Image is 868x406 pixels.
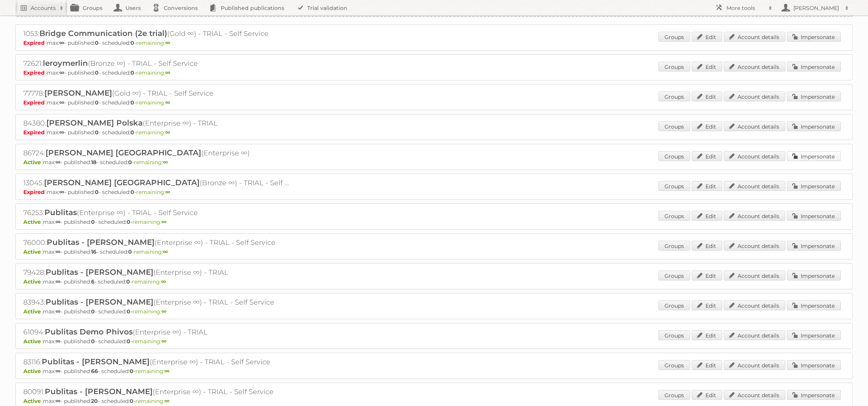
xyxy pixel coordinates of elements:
[724,181,785,191] a: Account details
[658,330,690,340] a: Groups
[658,151,690,161] a: Groups
[23,218,845,225] p: max: - published: - scheduled: -
[161,278,166,285] strong: ∞
[23,278,845,285] p: max: - published: - scheduled: -
[127,308,130,315] strong: 0
[23,327,291,337] h2: 61094: (Enterprise ∞) - TRIAL
[23,69,845,76] p: max: - published: - scheduled: -
[91,278,94,285] strong: 6
[724,271,785,280] a: Account details
[59,39,64,46] strong: ∞
[23,297,291,307] h2: 83943: (Enterprise ∞) - TRIAL - Self Service
[130,398,134,404] strong: 0
[23,29,291,39] h2: 1053: (Gold ∞) - TRIAL - Self Service
[23,159,43,166] span: Active
[165,129,170,136] strong: ∞
[47,238,155,247] span: Publitas - [PERSON_NAME]
[163,159,168,166] strong: ∞
[132,338,166,345] span: remaining:
[23,238,291,248] h2: 76000: (Enterprise ∞) - TRIAL - Self Service
[724,211,785,221] a: Account details
[787,360,841,370] a: Impersonate
[44,208,77,217] span: Publitas
[724,91,785,101] a: Account details
[55,159,60,166] strong: ∞
[658,271,690,280] a: Groups
[787,300,841,310] a: Impersonate
[46,118,143,127] span: [PERSON_NAME] Polska
[55,248,60,255] strong: ∞
[55,308,60,315] strong: ∞
[95,129,99,136] strong: 0
[55,338,60,345] strong: ∞
[724,32,785,42] a: Account details
[23,267,291,277] h2: 79428: (Enterprise ∞) - TRIAL
[165,69,170,76] strong: ∞
[726,4,765,12] h2: More tools
[791,4,841,12] h2: [PERSON_NAME]
[787,211,841,221] a: Impersonate
[23,148,291,158] h2: 86724: (Enterprise ∞)
[23,248,43,255] span: Active
[91,248,96,255] strong: 16
[724,300,785,310] a: Account details
[42,357,150,366] span: Publitas - [PERSON_NAME]
[163,248,168,255] strong: ∞
[724,241,785,251] a: Account details
[692,62,722,72] a: Edit
[692,211,722,221] a: Edit
[692,241,722,251] a: Edit
[23,189,47,196] span: Expired
[23,278,43,285] span: Active
[692,360,722,370] a: Edit
[658,121,690,131] a: Groups
[787,62,841,72] a: Impersonate
[23,59,291,68] h2: 72621: (Bronze ∞) - TRIAL - Self Service
[165,39,170,46] strong: ∞
[95,99,99,106] strong: 0
[658,181,690,191] a: Groups
[23,129,47,136] span: Expired
[59,129,64,136] strong: ∞
[91,159,96,166] strong: 18
[161,218,166,225] strong: ∞
[128,248,132,255] strong: 0
[31,4,56,12] h2: Accounts
[23,308,43,315] span: Active
[130,368,134,375] strong: 0
[692,32,722,42] a: Edit
[95,69,99,76] strong: 0
[23,368,845,375] p: max: - published: - scheduled: -
[55,368,60,375] strong: ∞
[23,248,845,255] p: max: - published: - scheduled: -
[23,398,845,404] p: max: - published: - scheduled: -
[164,398,169,404] strong: ∞
[787,181,841,191] a: Impersonate
[658,390,690,400] a: Groups
[135,368,169,375] span: remaining:
[787,91,841,101] a: Impersonate
[130,39,134,46] strong: 0
[724,390,785,400] a: Account details
[45,387,153,396] span: Publitas - [PERSON_NAME]
[787,390,841,400] a: Impersonate
[787,241,841,251] a: Impersonate
[127,218,130,225] strong: 0
[692,271,722,280] a: Edit
[43,59,88,68] span: leroymerlin
[23,189,845,196] p: max: - published: - scheduled: -
[130,189,134,196] strong: 0
[787,32,841,42] a: Impersonate
[46,297,153,307] span: Publitas - [PERSON_NAME]
[46,148,201,157] span: [PERSON_NAME] [GEOGRAPHIC_DATA]
[23,39,47,46] span: Expired
[658,91,690,101] a: Groups
[787,121,841,131] a: Impersonate
[45,327,133,336] span: Publitas Demo Phivos
[787,271,841,280] a: Impersonate
[658,300,690,310] a: Groups
[132,308,166,315] span: remaining:
[724,121,785,131] a: Account details
[59,69,64,76] strong: ∞
[164,368,169,375] strong: ∞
